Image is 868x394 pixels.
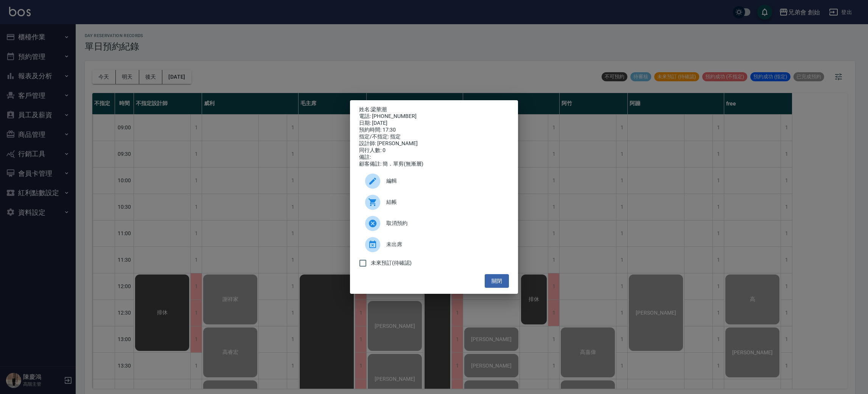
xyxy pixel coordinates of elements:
span: 結帳 [386,198,503,206]
div: 備註: [359,154,509,161]
div: 預約時間: 17:30 [359,127,509,133]
span: 取消預約 [386,219,503,227]
div: 取消預約 [359,213,509,234]
div: 電話: [PHONE_NUMBER] [359,113,509,120]
span: 未來預訂(待確認) [371,259,412,267]
div: 設計師: [PERSON_NAME] [359,140,509,147]
button: 關閉 [485,274,509,288]
div: 指定/不指定: 指定 [359,133,509,140]
span: 編輯 [386,177,503,185]
a: 梁華潮 [371,106,387,112]
div: 同行人數: 0 [359,147,509,154]
div: 未出席 [359,234,509,255]
div: 日期: [DATE] [359,120,509,127]
span: 未出席 [386,240,503,248]
p: 姓名: [359,106,509,113]
div: 顧客備註: 簡．單剪(無漸層) [359,161,509,168]
div: 編輯 [359,171,509,192]
a: 結帳 [359,192,509,213]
